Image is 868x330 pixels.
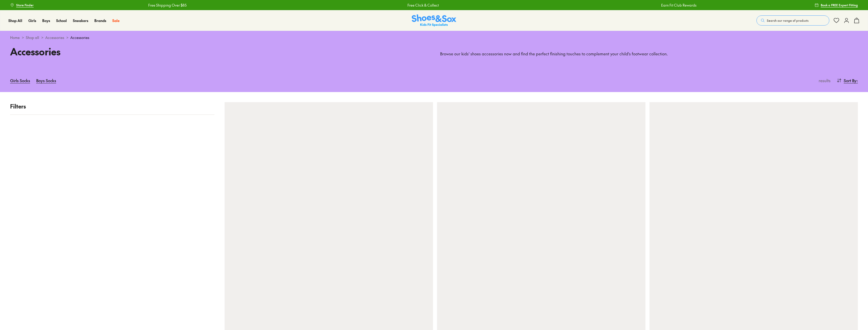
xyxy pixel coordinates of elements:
[42,18,50,23] a: Boys
[10,102,214,111] p: Filters
[661,3,697,8] a: Earn Fit Club Rewards
[70,35,89,40] span: Accessories
[10,35,20,40] a: Home
[16,3,34,7] span: Store Finder
[10,35,858,40] div: > > >
[10,44,428,59] h1: Accessories
[28,18,36,23] a: Girls
[817,77,831,83] p: results
[42,18,50,23] span: Boys
[8,18,22,23] span: Shop All
[767,18,809,23] span: Search our range of products
[56,18,67,23] span: School
[844,77,857,83] span: Sort By
[26,35,39,40] a: Shop all
[45,35,64,40] a: Accessories
[112,18,120,23] a: Sale
[94,18,106,23] span: Brands
[36,75,56,86] a: Boys Socks
[73,18,88,23] a: Sneakers
[8,18,22,23] a: Shop All
[28,18,36,23] span: Girls
[837,75,858,86] button: Sort By:
[10,75,30,86] a: Girls Socks
[857,77,858,83] span: :
[412,14,456,27] a: Shoes & Sox
[148,3,187,8] a: Free Shipping Over $85
[412,14,456,27] img: SNS_Logo_Responsive.svg
[94,18,106,23] a: Brands
[756,15,829,26] button: Search our range of products
[56,18,67,23] a: School
[10,1,34,10] a: Store Finder
[821,3,858,7] span: Book a FREE Expert Fitting
[440,51,858,57] p: Browse our kids' shoes accessories now and find the perfect finishing touches to complement your ...
[815,1,858,10] a: Book a FREE Expert Fitting
[73,18,88,23] span: Sneakers
[407,3,439,8] a: Free Click & Collect
[112,18,120,23] span: Sale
